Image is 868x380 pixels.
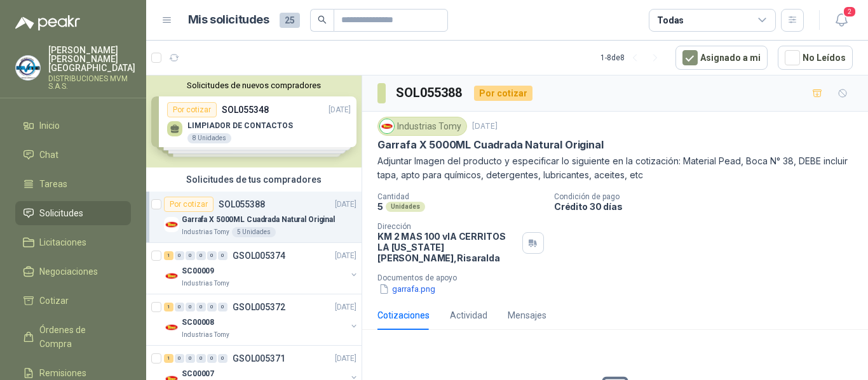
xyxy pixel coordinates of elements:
p: Industrias Tomy [182,330,229,340]
div: 5 Unidades [232,227,276,237]
p: GSOL005374 [233,251,285,260]
span: Inicio [39,119,60,133]
button: Asignado a mi [675,46,768,70]
p: SOL055388 [219,200,265,209]
p: Dirección [377,222,517,231]
img: Company Logo [164,217,179,232]
a: Licitaciones [15,230,131,254]
a: 1 0 0 0 0 0 GSOL005372[DATE] Company LogoSC00008Industrias Tomy [164,299,359,340]
a: Por cotizarSOL055388[DATE] Company LogoGarrafa X 5000ML Cuadrada Natural OriginalIndustrias Tomy5... [146,192,362,243]
a: 1 0 0 0 0 0 GSOL005374[DATE] Company LogoSC00009Industrias Tomy [164,248,359,289]
span: Remisiones [39,366,86,380]
button: garrafa.png [377,282,437,296]
div: 1 [164,354,173,363]
p: Industrias Tomy [182,278,229,289]
div: Cotizaciones [377,308,430,322]
h3: SOL055388 [396,83,464,103]
div: 0 [175,251,184,260]
span: 25 [280,13,300,28]
span: Chat [39,148,58,162]
p: [DATE] [335,250,356,262]
div: Unidades [386,202,425,212]
img: Company Logo [164,320,179,335]
p: [PERSON_NAME] [PERSON_NAME] [GEOGRAPHIC_DATA] [48,46,135,72]
div: Todas [657,13,684,27]
p: SC00008 [182,317,214,329]
div: Solicitudes de nuevos compradoresPor cotizarSOL055348[DATE] LIMPIADOR DE CONTACTOS8 UnidadesPor c... [146,75,362,167]
p: SC00007 [182,368,214,380]
div: 0 [196,303,206,311]
span: Licitaciones [39,235,86,249]
p: 5 [377,201,383,212]
button: 2 [830,9,853,32]
img: Company Logo [380,119,394,133]
p: Cantidad [377,192,544,201]
a: Cotizar [15,289,131,313]
div: 0 [196,251,206,260]
p: Garrafa X 5000ML Cuadrada Natural Original [377,138,603,152]
p: KM 2 MAS 100 vIA CERRITOS LA [US_STATE] [PERSON_NAME] , Risaralda [377,231,517,263]
a: Inicio [15,114,131,138]
div: Por cotizar [474,86,532,101]
div: 0 [218,354,227,363]
p: Industrias Tomy [182,227,229,237]
p: GSOL005372 [233,303,285,311]
p: Garrafa X 5000ML Cuadrada Natural Original [182,214,335,226]
button: No Leídos [778,46,853,70]
div: 0 [175,303,184,311]
p: Adjuntar Imagen del producto y especificar lo siguiente en la cotización: Material Pead, Boca N° ... [377,154,853,182]
div: 0 [186,251,195,260]
p: GSOL005371 [233,354,285,363]
h1: Mis solicitudes [188,11,269,29]
div: Actividad [450,308,487,322]
div: 0 [196,354,206,363]
p: [DATE] [335,301,356,313]
div: 1 [164,251,173,260]
div: 0 [207,354,217,363]
span: Tareas [39,177,67,191]
a: Chat [15,143,131,167]
div: Solicitudes de tus compradores [146,167,362,192]
p: DISTRIBUCIONES MVM S.A.S. [48,75,135,90]
img: Company Logo [16,56,40,80]
img: Logo peakr [15,15,80,30]
div: 0 [186,303,195,311]
div: 0 [218,251,227,260]
span: Órdenes de Compra [39,323,119,351]
span: search [318,15,327,24]
p: Documentos de apoyo [377,273,863,282]
span: 2 [843,6,857,18]
p: SC00009 [182,265,214,277]
p: Crédito 30 días [554,201,863,212]
p: [DATE] [335,199,356,211]
div: Por cotizar [164,197,214,212]
div: Mensajes [508,308,546,322]
div: 0 [218,303,227,311]
div: 1 - 8 de 8 [600,48,665,68]
span: Solicitudes [39,206,83,220]
img: Company Logo [164,268,179,284]
p: Condición de pago [554,192,863,201]
div: 0 [175,354,184,363]
a: Negociaciones [15,259,131,284]
a: Tareas [15,172,131,196]
div: 0 [207,303,217,311]
div: 0 [186,354,195,363]
a: Solicitudes [15,201,131,225]
span: Cotizar [39,294,69,308]
a: Órdenes de Compra [15,318,131,356]
div: Industrias Tomy [377,117,467,136]
div: 1 [164,303,173,311]
div: 0 [207,251,217,260]
p: [DATE] [472,121,498,133]
span: Negociaciones [39,265,98,278]
button: Solicitudes de nuevos compradores [151,81,356,90]
p: [DATE] [335,353,356,365]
